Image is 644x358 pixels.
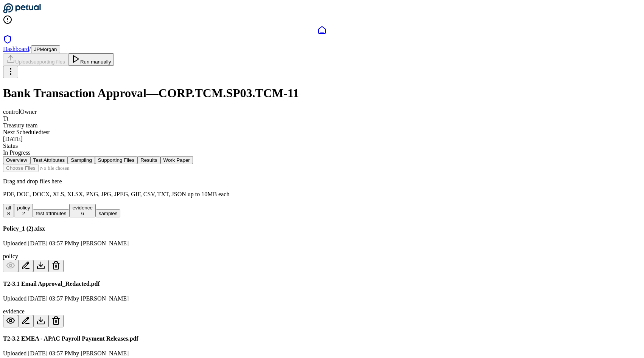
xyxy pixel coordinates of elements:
[48,315,64,327] button: Delete File
[3,350,641,357] p: Uploaded [DATE] 03:57 PM by [PERSON_NAME]
[3,45,641,53] div: /
[3,35,641,45] a: SOC
[33,315,48,327] button: Download File
[18,260,33,272] button: Add/Edit Description
[69,204,95,217] button: evidence 6
[33,260,48,272] button: Download File
[3,315,18,327] button: Preview File (hover for quick preview, click for full view)
[3,225,641,232] h4: Policy_1 (2).xlsx
[30,156,68,164] button: Test Attributes
[3,122,37,129] span: Treasury team
[3,115,8,122] span: Tt
[6,211,11,216] div: 8
[17,211,30,216] div: 2
[3,46,29,52] a: Dashboard
[3,191,641,198] p: PDF, DOC, DOCX, XLS, XLSX, PNG, JPG, JPEG, GIF, CSV, TXT, JSON up to 10MB each
[3,143,641,149] div: Status
[72,211,92,216] div: 6
[160,156,193,164] button: Work Paper
[3,335,641,342] h4: T2-3.2 EMEA - APAC Payroll Payment Releases.pdf
[3,204,14,217] button: all 8
[68,156,95,164] button: Sampling
[3,53,68,66] button: Uploadsupporting files
[3,149,641,156] div: In Progress
[3,240,641,247] p: Uploaded [DATE] 03:57 PM by [PERSON_NAME]
[3,253,641,260] div: policy
[3,108,641,115] div: control Owner
[14,204,33,217] button: policy 2
[68,53,114,66] button: Run manually
[3,156,30,164] button: Overview
[137,156,160,164] button: Results
[95,156,137,164] button: Supporting Files
[3,86,641,100] h1: Bank Transaction Approval — CORP.TCM.SP03.TCM-11
[3,295,641,302] p: Uploaded [DATE] 03:57 PM by [PERSON_NAME]
[3,26,641,35] a: Dashboard
[31,45,60,53] button: JPMorgan
[3,156,641,164] nav: Tabs
[3,178,641,185] p: Drag and drop files here
[33,209,69,217] button: test attributes
[18,315,33,327] button: Add/Edit Description
[3,129,641,136] div: Next Scheduled test
[3,8,41,15] a: Go to Dashboard
[3,281,641,287] h4: T2-3.1 Email Approval_Redacted.pdf
[3,136,641,143] div: [DATE]
[96,209,121,217] button: samples
[3,260,18,272] button: Preview File (hover for quick preview, click for full view)
[3,308,641,315] div: evidence
[48,260,64,272] button: Delete File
